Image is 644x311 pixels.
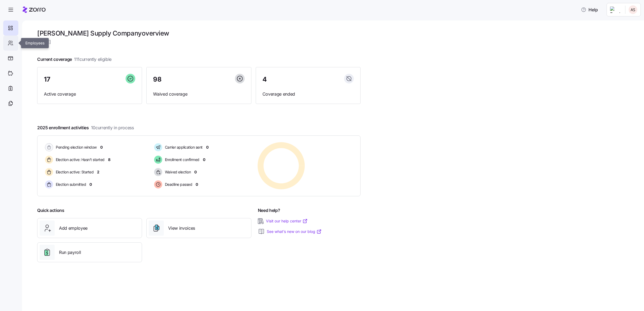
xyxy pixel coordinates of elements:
[610,6,621,13] img: Employer logo
[44,91,135,97] span: Active coverage
[89,182,92,187] span: 0
[163,145,203,150] span: Carrier application sent
[37,207,64,214] span: Quick actions
[59,249,81,256] span: Run payroll
[153,91,244,97] span: Waived coverage
[206,145,209,150] span: 0
[194,169,197,175] span: 0
[267,229,322,234] a: See what’s new on our blog
[37,124,134,131] span: 2025 enrollment activities
[37,29,361,37] h1: [PERSON_NAME] Supply Company overview
[577,4,602,15] button: Help
[37,39,361,45] span: [DATE]
[108,157,110,162] span: 8
[100,145,103,150] span: 0
[266,218,308,224] a: Visit our help center
[91,124,134,131] span: 10 currently in process
[54,145,97,150] span: Pending election window
[581,6,598,13] span: Help
[54,157,105,162] span: Election active: Hasn't started
[262,76,267,83] span: 4
[59,225,88,232] span: Add employee
[54,182,86,187] span: Election submitted
[168,225,195,232] span: View invoices
[153,76,161,83] span: 98
[54,169,94,175] span: Election active: Started
[629,5,637,14] img: 9c19ce4635c6dd4ff600ad4722aa7a00
[203,157,205,162] span: 0
[37,56,112,63] span: Current coverage
[74,56,112,63] span: 111 currently eligible
[196,182,198,187] span: 0
[97,169,99,175] span: 2
[163,157,199,162] span: Enrollment confirmed
[163,169,191,175] span: Waived election
[44,76,50,83] span: 17
[262,91,354,97] span: Coverage ended
[163,182,192,187] span: Deadline passed
[258,207,280,214] span: Need help?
